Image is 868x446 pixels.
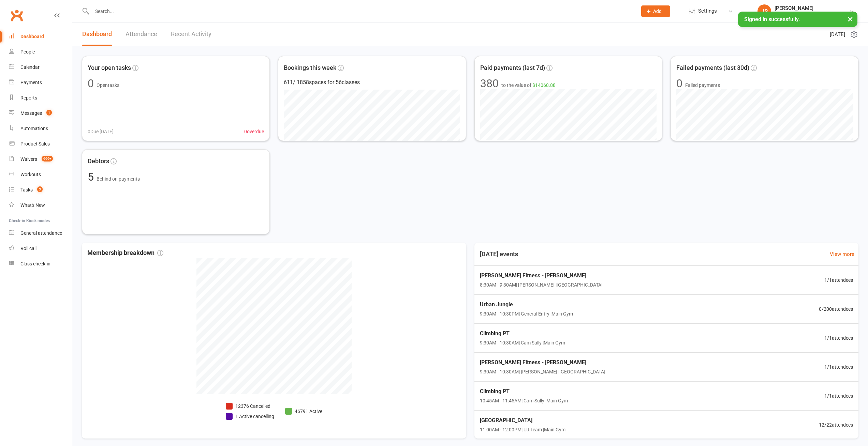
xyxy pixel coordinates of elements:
span: 11:00AM - 12:00PM | UJ Team | Main Gym [480,426,565,433]
span: [PERSON_NAME] Fitness - [PERSON_NAME] [480,358,605,367]
div: Tasks [20,187,33,193]
span: 1 / 1 attendees [824,334,853,342]
a: Automations [9,121,72,136]
input: Search... [90,6,632,16]
span: Settings [698,3,717,19]
div: [PERSON_NAME] [775,5,849,11]
div: General attendance [20,230,62,236]
span: 9:30AM - 10:30AM | Cam Sully | Main Gym [480,339,565,347]
span: 1 / 1 attendees [824,392,853,400]
span: Your open tasks [88,63,131,73]
span: Bookings this week [284,63,336,73]
span: Debtors [88,156,109,166]
span: 3 [37,186,43,192]
span: 8:30AM - 9:30AM | [PERSON_NAME] | [GEOGRAPHIC_DATA] [480,281,603,289]
div: Waivers [20,156,37,162]
div: What's New [20,202,45,208]
a: View more [830,250,854,258]
a: Reports [9,90,72,106]
span: 1 / 1 attendees [824,363,853,371]
a: Payments [9,75,72,90]
span: Climbing PT [480,387,568,396]
span: 10:45AM - 11:45AM | Cam Sully | Main Gym [480,397,568,404]
span: [GEOGRAPHIC_DATA] [480,416,565,425]
div: Payments [20,80,42,85]
div: Reports [20,95,37,101]
div: 0 [676,78,682,89]
span: 1 / 1 attendees [824,276,853,284]
span: 5 [88,170,97,183]
span: Add [653,9,662,14]
span: 9:30AM - 10:30AM | [PERSON_NAME] | [GEOGRAPHIC_DATA] [480,368,605,375]
span: Membership breakdown [87,248,163,258]
span: 999+ [42,156,53,162]
a: Calendar [9,60,72,75]
a: Roll call [9,241,72,256]
span: [PERSON_NAME] Fitness - [PERSON_NAME] [480,271,603,280]
div: Automations [20,126,48,131]
a: People [9,44,72,60]
span: 0 overdue [244,128,264,135]
span: 12 / 22 attendees [819,421,853,429]
a: Recent Activity [171,22,211,46]
div: Dashboard [20,34,44,39]
span: 9:30AM - 10:30PM | General Entry | Main Gym [480,310,573,318]
a: What's New [9,198,72,213]
span: to the value of [501,81,556,89]
a: Tasks 3 [9,182,72,198]
a: Dashboard [9,29,72,44]
div: Class check-in [20,261,50,266]
li: 12376 Cancelled [226,402,274,410]
li: 1 Active cancelling [226,413,274,420]
div: Workouts [20,172,41,177]
button: Add [641,5,670,17]
div: Product Sales [20,141,50,147]
span: 1 [46,110,52,116]
span: Signed in successfully. [744,16,800,22]
span: Urban Jungle [480,300,573,309]
li: 46791 Active [285,407,322,415]
div: JS [757,4,771,18]
span: Failed payments [685,81,720,89]
a: Dashboard [82,22,112,46]
span: Climbing PT [480,329,565,338]
a: Workouts [9,167,72,182]
div: 0 [88,78,94,89]
button: × [844,12,856,26]
a: Clubworx [8,7,25,24]
span: $14068.88 [532,82,556,88]
div: Urban Jungle Indoor Rock Climbing [775,11,849,17]
a: Class kiosk mode [9,256,72,272]
a: Waivers 999+ [9,152,72,167]
div: 380 [480,78,499,89]
span: Open tasks [97,82,119,88]
span: Failed payments (last 30d) [676,63,749,73]
span: 0 Due [DATE] [88,128,114,135]
div: Roll call [20,246,36,251]
a: General attendance kiosk mode [9,226,72,241]
a: Attendance [126,22,157,46]
div: Messages [20,110,42,116]
span: Behind on payments [97,176,140,182]
span: [DATE] [830,30,845,39]
div: People [20,49,35,55]
h3: [DATE] events [474,248,524,260]
span: 0 / 200 attendees [819,305,853,313]
span: Paid payments (last 7d) [480,63,545,73]
div: 611 / 1858 spaces for 56 classes [284,78,460,87]
div: Calendar [20,64,40,70]
a: Messages 1 [9,106,72,121]
a: Product Sales [9,136,72,152]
